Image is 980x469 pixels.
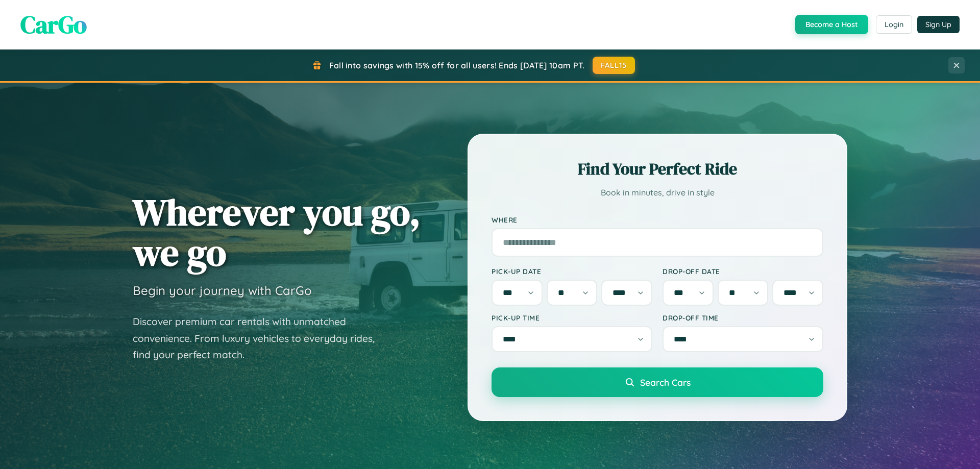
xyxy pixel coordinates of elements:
button: Search Cars [492,367,823,397]
label: Where [492,215,823,224]
button: Login [876,15,912,34]
button: Sign Up [917,16,960,33]
h1: Wherever you go, we go [133,192,421,273]
label: Pick-up Date [492,267,652,276]
span: CarGo [20,8,87,41]
h3: Begin your journey with CarGo [133,283,312,298]
span: Search Cars [640,377,691,388]
h2: Find Your Perfect Ride [492,158,823,180]
label: Pick-up Time [492,313,652,322]
button: Become a Host [795,15,868,34]
p: Discover premium car rentals with unmatched convenience. From luxury vehicles to everyday rides, ... [133,313,388,363]
span: Fall into savings with 15% off for all users! Ends [DATE] 10am PT. [329,60,585,70]
button: FALL15 [593,57,635,74]
label: Drop-off Time [663,313,823,322]
p: Book in minutes, drive in style [492,185,823,200]
label: Drop-off Date [663,267,823,276]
